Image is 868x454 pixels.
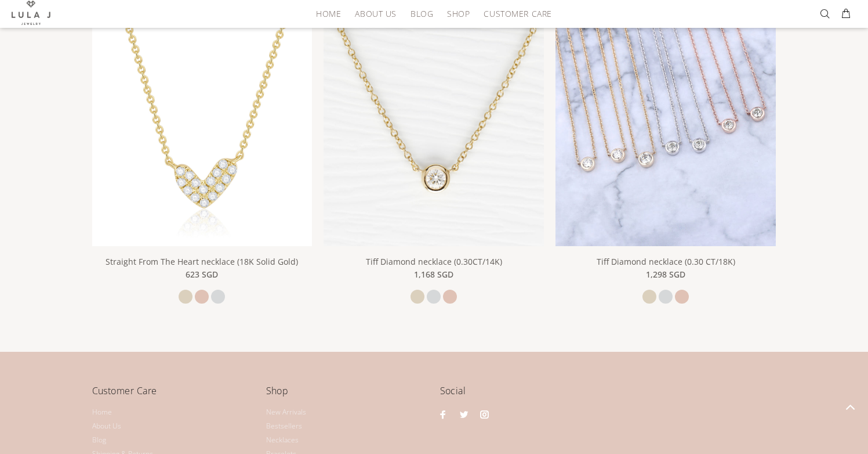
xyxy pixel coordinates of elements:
[92,383,255,407] h4: Customer Care
[92,129,313,140] a: linear-gradient(135deg,rgba(247, 224, 210, 1) 43%, rgba(212, 175, 55, 1) 100%)
[92,433,106,447] a: Blog
[92,419,121,433] a: About Us
[404,5,440,23] a: BLOG
[355,9,396,18] span: ABOUT US
[555,26,776,246] img: Tiff Diamond necklace (0.30 CT/18K)
[106,256,298,267] a: Straight From The Heart necklace (18K Solid Gold)
[266,433,299,447] a: Necklaces
[414,268,453,281] span: 1,168 SGD
[316,9,341,18] span: HOME
[411,290,424,304] a: yellow gold
[366,256,502,267] a: Tiff Diamond necklace (0.30CT/14K)
[411,9,433,18] span: BLOG
[443,290,457,304] a: rose gold
[348,5,403,23] a: ABOUT US
[92,405,112,419] a: Home
[646,268,685,281] span: 1,298 SGD
[555,129,776,140] a: Tiff Diamond necklace (0.30 CT/18K) Tiff Diamond necklace (0.30 CT/18K)
[642,290,656,304] a: yellow gold
[266,419,302,433] a: Bestsellers
[179,290,193,304] a: yellow gold
[266,383,428,407] h4: Shop
[324,129,544,140] a: Tiff Diamond necklace (0.30CT/14K)
[477,5,551,23] a: CUSTOMER CARE
[427,290,441,304] a: white gold
[195,290,209,304] a: rose gold
[211,290,225,304] a: white gold
[447,9,470,18] span: SHOP
[440,5,477,23] a: SHOP
[659,290,673,304] a: white gold
[186,268,218,281] span: 623 SGD
[832,389,868,425] a: BACK TO TOP
[597,256,735,267] a: Tiff Diamond necklace (0.30 CT/18K)
[440,383,776,407] h4: Social
[675,290,689,304] a: rose gold
[266,405,306,419] a: New Arrivals
[484,9,551,18] span: CUSTOMER CARE
[309,5,348,23] a: HOME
